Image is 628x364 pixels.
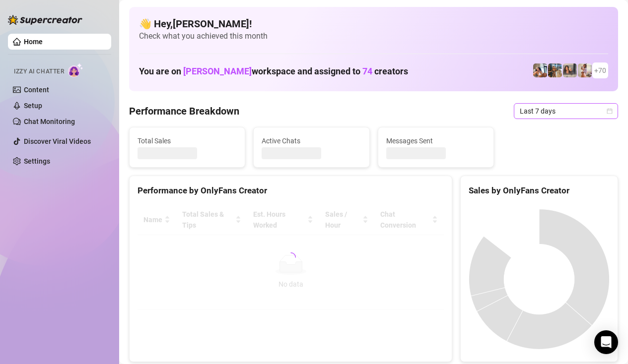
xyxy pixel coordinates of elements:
span: + 70 [594,65,606,76]
a: Content [24,86,49,94]
a: Discover Viral Videos [24,137,91,145]
img: Esmeralda (@esme_duhhh) [563,63,577,77]
span: Last 7 days [520,104,612,119]
span: Messages Sent [386,135,486,146]
span: [PERSON_NAME] [183,66,252,76]
div: Open Intercom Messenger [594,330,618,354]
div: Performance by OnlyFans Creator [138,184,444,197]
img: ildgaf (@ildgaff) [533,63,547,77]
span: 74 [362,66,372,76]
span: Check what you achieved this month [139,31,608,42]
a: Chat Monitoring [24,118,75,125]
span: loading [285,252,296,263]
div: Sales by OnlyFans Creator [469,184,610,197]
a: Setup [24,102,42,110]
span: Active Chats [262,135,361,146]
img: ash (@babyburberry) [548,63,562,77]
h4: 👋 Hey, [PERSON_NAME] ! [139,17,608,31]
h4: Performance Breakdown [129,104,239,118]
a: Home [24,38,43,46]
h1: You are on workspace and assigned to creators [139,66,408,77]
img: Mia (@sexcmia) [578,63,592,77]
img: logo-BBDzfeDw.svg [8,15,82,25]
img: AI Chatter [68,63,83,77]
span: Total Sales [138,135,237,146]
span: calendar [607,108,613,114]
span: Izzy AI Chatter [14,67,64,76]
a: Settings [24,157,50,165]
